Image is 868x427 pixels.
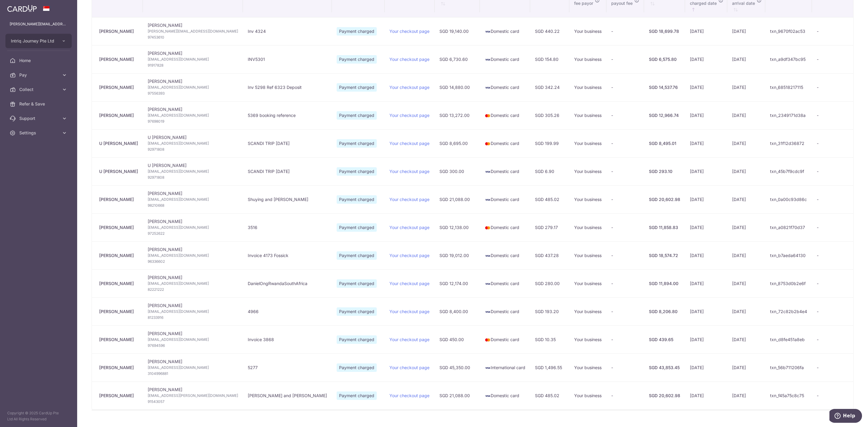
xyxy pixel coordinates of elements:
td: [DATE] [727,45,765,73]
a: Your checkout page [389,393,429,398]
td: 5369 booking reference [243,101,332,129]
span: [EMAIL_ADDRESS][DOMAIN_NAME] [148,168,238,174]
td: 4966 [243,297,332,325]
iframe: Opens a widget where you can find more information [829,409,862,424]
td: SGD 300.00 [435,157,480,185]
p: [PERSON_NAME][EMAIL_ADDRESS][DOMAIN_NAME] [10,21,68,27]
td: txn_0a00c93d86c [765,185,812,213]
div: U [PERSON_NAME] [99,168,138,174]
img: mastercard-sm-87a3fd1e0bddd137fecb07648320f44c262e2538e7db6024463105ddbc961eb2.png [485,225,491,231]
td: [DATE] [727,353,765,381]
img: visa-sm-192604c4577d2d35970c8ed26b86981c2741ebd56154ab54ad91a526f0f24972.png [485,85,491,91]
td: Your business [569,269,606,297]
td: INV5301 [243,45,332,73]
span: Payment charged [337,223,377,232]
td: 5277 [243,353,332,381]
a: Your checkout page [389,57,429,62]
td: txn_d8fe451a8eb [765,325,812,353]
div: SGD 11,858.83 [649,224,680,231]
span: Home [19,58,59,64]
td: - [812,101,853,129]
span: Payment charged [337,167,377,176]
td: SGD 21,088.00 [435,381,480,410]
td: SCANDI TRIP [DATE] [243,129,332,157]
td: [PERSON_NAME] [143,325,243,353]
span: Collect [19,86,59,93]
td: Your business [569,325,606,353]
td: - [606,325,644,353]
td: [PERSON_NAME] [143,241,243,269]
td: [DATE] [727,17,765,45]
td: Your business [569,381,606,410]
td: SGD 154.80 [530,45,569,73]
td: SGD 6.90 [530,157,569,185]
span: [EMAIL_ADDRESS][DOMAIN_NAME] [148,196,238,203]
img: mastercard-sm-87a3fd1e0bddd137fecb07648320f44c262e2538e7db6024463105ddbc961eb2.png [485,337,491,343]
td: Your business [569,101,606,129]
td: SGD 305.26 [530,101,569,129]
div: [PERSON_NAME] [99,281,138,287]
img: visa-sm-192604c4577d2d35970c8ed26b86981c2741ebd56154ab54ad91a526f0f24972.png [485,253,491,259]
img: visa-sm-192604c4577d2d35970c8ed26b86981c2741ebd56154ab54ad91a526f0f24972.png [485,57,491,63]
td: - [606,129,644,157]
td: SGD 19,140.00 [435,17,480,45]
td: SGD 8,695.00 [435,129,480,157]
td: SGD 485.02 [530,185,569,213]
td: [DATE] [727,325,765,353]
td: Domestic card [480,129,530,157]
td: [DATE] [727,381,765,410]
td: [PERSON_NAME] [143,185,243,213]
div: [PERSON_NAME] [99,28,138,34]
td: Domestic card [480,157,530,185]
span: Payment charged [337,391,377,400]
img: visa-sm-192604c4577d2d35970c8ed26b86981c2741ebd56154ab54ad91a526f0f24972.png [485,365,491,371]
span: [EMAIL_ADDRESS][DOMAIN_NAME] [148,365,238,371]
td: [DATE] [685,325,727,353]
img: visa-sm-192604c4577d2d35970c8ed26b86981c2741ebd56154ab54ad91a526f0f24972.png [485,281,491,287]
span: 91917828 [148,62,238,68]
div: [PERSON_NAME] [99,337,138,343]
td: Your business [569,241,606,269]
div: [PERSON_NAME] [99,365,138,371]
span: Payment charged [337,279,377,288]
td: - [606,17,644,45]
img: visa-sm-192604c4577d2d35970c8ed26b86981c2741ebd56154ab54ad91a526f0f24972.png [485,197,491,203]
span: 97698019 [148,118,238,124]
td: U [PERSON_NAME] [143,129,243,157]
div: SGD 8,495.01 [649,140,680,146]
span: Payment charged [337,363,377,372]
td: 3516 [243,213,332,241]
a: Your checkout page [389,253,429,258]
div: [PERSON_NAME] [99,309,138,315]
span: Payment charged [337,55,377,64]
td: [PERSON_NAME] [143,73,243,101]
img: mastercard-sm-87a3fd1e0bddd137fecb07648320f44c262e2538e7db6024463105ddbc961eb2.png [485,141,491,147]
td: SCANDI TRIP [DATE] [243,157,332,185]
td: - [812,353,853,381]
td: - [606,269,644,297]
td: [DATE] [727,129,765,157]
td: - [606,213,644,241]
td: Domestic card [480,17,530,45]
td: - [812,325,853,353]
td: txn_45b7f9cdc9f [765,157,812,185]
span: [EMAIL_ADDRESS][DOMAIN_NAME] [148,281,238,287]
td: Invoice 4173 Fossick [243,241,332,269]
td: Domestic card [480,241,530,269]
span: 96336602 [148,259,238,265]
td: [DATE] [685,157,727,185]
td: SGD 10.35 [530,325,569,353]
td: - [812,297,853,325]
span: [EMAIL_ADDRESS][PERSON_NAME][DOMAIN_NAME] [148,393,238,399]
td: txn_a0821f70d37 [765,213,812,241]
span: Refer & Save [19,101,59,107]
td: [DATE] [727,241,765,269]
td: Domestic card [480,185,530,213]
td: [DATE] [685,381,727,410]
span: 98210668 [148,203,238,209]
td: - [606,101,644,129]
td: SGD 193.20 [530,297,569,325]
td: [PERSON_NAME] [143,381,243,410]
td: [PERSON_NAME] [143,213,243,241]
td: [DATE] [727,297,765,325]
